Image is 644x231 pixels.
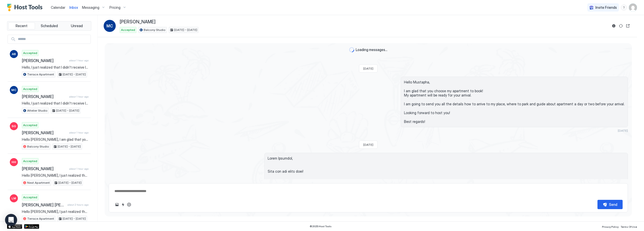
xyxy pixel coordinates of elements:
span: about 1 hour ago [69,59,89,62]
span: Unread [71,24,83,28]
span: Hello [PERSON_NAME], I am glad that you choose my apartment to book! My apartment will be ready f... [22,137,89,142]
span: about 1 hour ago [69,131,89,134]
span: SG [12,124,16,128]
div: Send [609,202,617,207]
button: Send [597,200,623,209]
span: [PERSON_NAME] [22,166,67,171]
span: Messaging [82,5,99,10]
a: Privacy Policy [602,224,619,229]
span: [DATE] - [DATE] [63,72,86,77]
span: Balcony Studio [27,144,49,149]
button: Quick reply [120,202,126,208]
a: Host Tools Logo [7,4,45,11]
span: [DATE] - [DATE] [174,28,197,32]
div: User profile [629,4,637,12]
a: Google Play Store [24,224,39,229]
span: [PERSON_NAME] [PERSON_NAME] [22,202,65,207]
span: Nest Apartment [27,180,50,185]
button: ChatGPT Auto Reply [126,202,132,208]
span: [DATE] - [DATE] [56,108,79,113]
span: AB [12,52,16,56]
span: Accepted [23,87,37,91]
span: Terrace Apartment [27,72,54,77]
div: menu [621,5,627,11]
span: Accepted [23,195,37,200]
span: Accepted [121,28,135,32]
span: MC [11,88,16,92]
span: Inbox [69,5,78,10]
button: Upload image [114,202,120,208]
span: [DATE] - [DATE] [58,180,82,185]
span: Recent [16,24,27,28]
button: Scheduled [36,22,63,29]
span: © 2025 Host Tools [310,225,332,228]
span: about 1 hour ago [69,95,89,98]
span: Hello Mustapha, I am glad that you choose my apartment to book! My apartment will be ready for yo... [404,80,625,124]
span: [DATE] - [DATE] [63,216,86,221]
span: LM [12,196,16,201]
span: [DATE] - [DATE] [58,144,81,149]
span: Calendar [51,5,65,10]
span: [PERSON_NAME] [22,130,67,135]
span: Terms Of Use [621,225,637,228]
span: HH [12,160,16,164]
a: Inbox [69,5,78,10]
button: Open reservation [625,23,631,29]
span: [DATE] [363,67,373,70]
a: Terms Of Use [621,224,637,229]
span: Loading messages... [356,48,387,52]
button: Recent [8,22,35,29]
input: Input Field [16,35,91,43]
a: App Store [7,224,22,229]
span: [DATE] [363,143,373,147]
span: Terrace Apartment [27,216,54,221]
div: Open Intercom Messenger [5,214,17,226]
div: loading [349,47,354,52]
span: Accepted [23,123,37,127]
button: Sync reservation [618,23,624,29]
button: Reservation information [611,23,617,29]
div: tab-group [7,21,91,31]
span: about 1 hour ago [69,167,89,170]
span: Attelier Studio [27,108,48,113]
span: Accepted [23,51,37,55]
span: Hello [PERSON_NAME], I just realized that I received only ONE ID from you for your stay. Please I... [22,173,89,178]
span: Privacy Policy [602,225,619,228]
span: [DATE] [618,129,628,132]
span: Invite Friends [595,5,617,10]
span: Hello [PERSON_NAME], I just realized that I didn't receive IDs from you for your stay. Please I k... [22,209,89,214]
a: Calendar [51,5,65,10]
span: Hello, I just realized that I didn't receive IDs from you for your stay. Please I kindly ask you ... [22,65,89,70]
span: Scheduled [41,24,58,28]
span: [PERSON_NAME] [120,19,155,25]
span: about 2 hours ago [67,203,89,206]
span: [PERSON_NAME] [22,94,67,99]
span: [PERSON_NAME] [22,58,67,63]
span: Accepted [23,159,37,163]
span: Hello, I just realized that I didn't receive IDs from you for your stay. Please I kindly ask you ... [22,101,89,106]
button: Unread [63,22,90,29]
span: Pricing [109,5,120,10]
span: Balcony Studio [144,28,166,32]
span: MC [106,23,113,29]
